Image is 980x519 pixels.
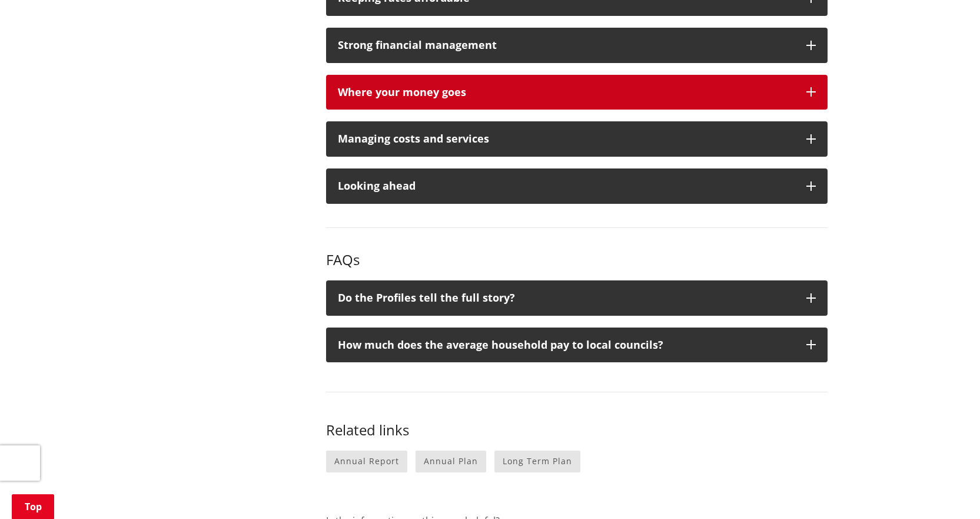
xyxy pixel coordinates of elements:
button: How much does the average household pay to local councils? [326,328,828,363]
h3: Related links [326,422,828,439]
iframe: Messenger Launcher [926,470,968,512]
button: Do the Profiles tell the full story? [326,280,828,316]
button: Looking ahead [326,168,828,204]
div: Managing costs and services [338,133,795,145]
div: Looking ahead [338,180,795,192]
div: Do the Profiles tell the full story? [338,292,795,304]
a: Top [12,494,54,519]
a: Annual Plan [416,451,486,472]
div: How much does the average household pay to local councils? [338,339,795,351]
button: Managing costs and services [326,121,828,157]
div: Strong financial management [338,39,795,51]
button: Where your money goes [326,75,828,110]
a: Long Term Plan [494,451,580,472]
button: Strong financial management [326,28,828,63]
h3: FAQs [326,252,828,269]
a: Annual Report [326,451,407,472]
div: Where your money goes [338,87,795,98]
